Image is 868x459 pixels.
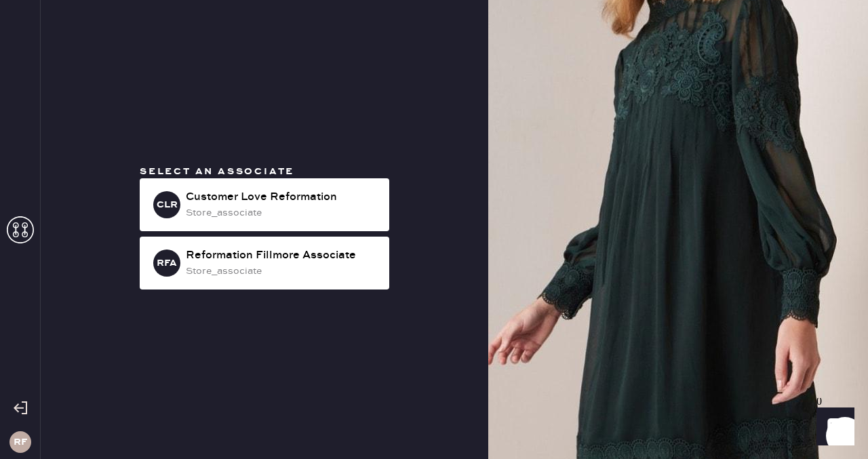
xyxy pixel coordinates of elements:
[186,189,378,205] div: Customer Love Reformation
[14,437,27,447] h3: RF
[157,200,178,209] h3: CLR
[804,398,862,456] iframe: Front Chat
[157,258,177,268] h3: RFA
[186,247,378,264] div: Reformation Fillmore Associate
[186,205,378,220] div: store_associate
[186,264,378,279] div: store_associate
[140,165,294,178] span: Select an associate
